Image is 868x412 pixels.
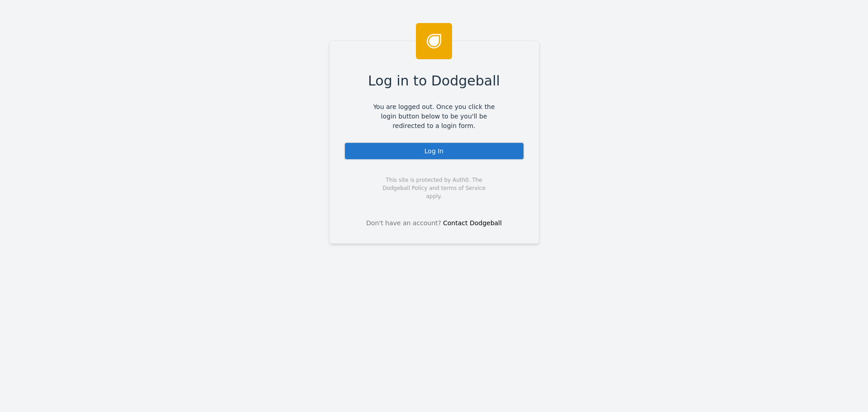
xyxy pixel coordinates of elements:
span: You are logged out. Once you click the login button below to be you'll be redirected to a login f... [367,102,502,131]
a: Contact Dodgeball [443,219,502,227]
span: Don't have an account? [366,218,441,228]
span: Log in to Dodgeball [368,71,500,91]
span: This site is protected by Auth0. The Dodgeball Policy and terms of Service apply. [375,176,494,200]
div: Log In [344,142,524,160]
